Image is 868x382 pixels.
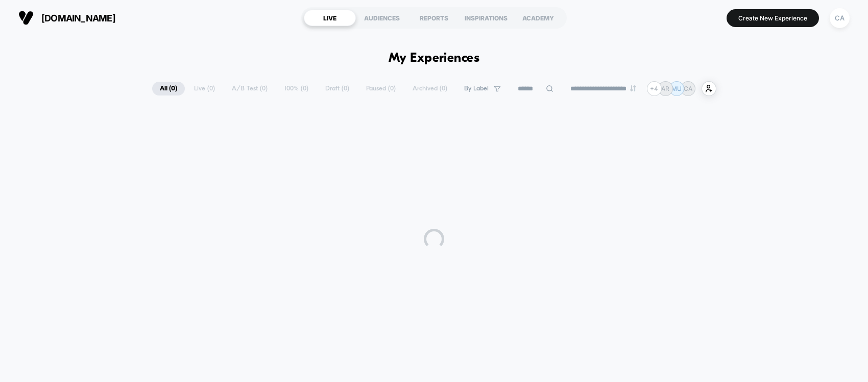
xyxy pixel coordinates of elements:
[304,10,356,26] div: LIVE
[727,9,819,27] button: Create New Experience
[827,8,853,29] button: CA
[460,10,512,26] div: INSPIRATIONS
[464,85,489,92] span: By Label
[408,10,460,26] div: REPORTS
[661,85,669,92] p: AR
[512,10,564,26] div: ACADEMY
[671,85,682,92] p: MU
[830,8,850,28] div: CA
[684,85,692,92] p: CA
[41,13,115,23] span: [DOMAIN_NAME]
[18,10,34,26] img: Visually logo
[15,10,118,26] button: [DOMAIN_NAME]
[356,10,408,26] div: AUDIENCES
[647,81,662,96] div: + 4
[389,51,480,66] h1: My Experiences
[630,85,636,91] img: end
[152,82,185,96] span: All ( 0 )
